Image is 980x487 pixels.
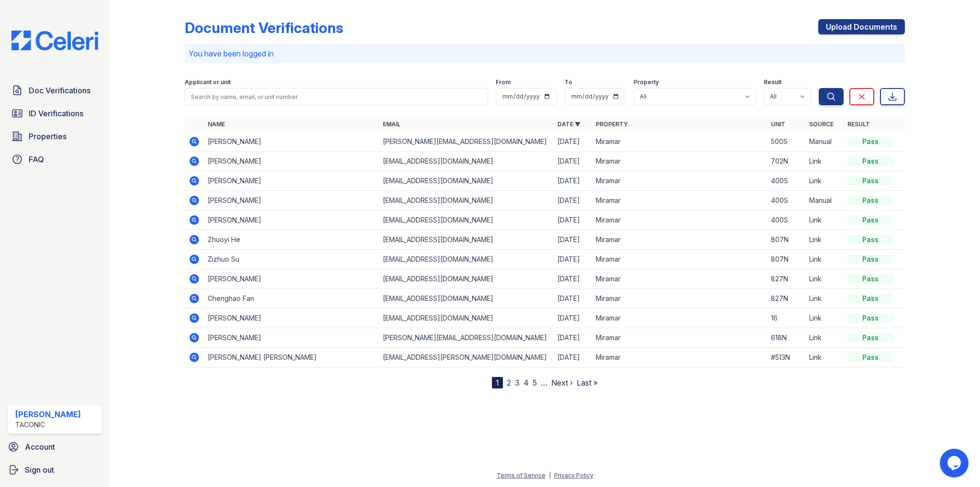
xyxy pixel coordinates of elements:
div: Pass [847,235,893,244]
a: ID Verifications [8,104,102,123]
a: Next › [551,378,573,387]
td: [DATE] [554,171,592,191]
img: CE_Logo_Blue-a8612792a0a2168367f1c8372b55b34899dd931a85d93a1a3d3e32e68fde9ad4.png [4,31,106,50]
td: [EMAIL_ADDRESS][PERSON_NAME][DOMAIN_NAME] [379,348,554,367]
div: Pass [847,137,893,146]
td: [PERSON_NAME] [204,191,379,210]
td: Miramar [592,269,767,289]
span: ID Verifications [29,108,83,119]
div: Pass [847,215,893,225]
td: Miramar [592,171,767,191]
span: … [541,377,547,388]
td: 827N [767,269,805,289]
td: Miramar [592,348,767,367]
a: Last » [577,378,598,387]
td: [DATE] [554,210,592,230]
div: Document Verifications [185,19,343,36]
td: 500S [767,132,805,152]
td: Miramar [592,289,767,309]
p: You have been logged in [189,48,901,59]
td: [DATE] [554,132,592,152]
td: [DATE] [554,250,592,269]
td: [PERSON_NAME] [PERSON_NAME] [204,348,379,367]
span: FAQ [29,154,44,165]
span: Doc Verifications [29,85,90,96]
td: [PERSON_NAME] [204,152,379,171]
span: Account [25,441,55,453]
td: 400S [767,191,805,210]
iframe: chat widget [940,449,970,477]
td: Link [805,328,844,348]
a: Sign out [4,460,106,479]
label: From [496,78,511,86]
td: [EMAIL_ADDRESS][DOMAIN_NAME] [379,230,554,250]
a: Result [847,121,870,128]
td: #513N [767,348,805,367]
td: Miramar [592,191,767,210]
a: Source [809,121,834,128]
td: Chenghao Fan [204,289,379,309]
div: 1 [492,377,503,388]
a: 4 [523,378,529,387]
td: Manual [805,132,844,152]
div: Pass [847,353,893,362]
td: Miramar [592,152,767,171]
a: Terms of Service [497,472,546,479]
div: Pass [847,196,893,205]
td: Manual [805,191,844,210]
td: Link [805,210,844,230]
td: [DATE] [554,289,592,309]
td: 400S [767,171,805,191]
td: [EMAIL_ADDRESS][DOMAIN_NAME] [379,171,554,191]
td: Miramar [592,328,767,348]
td: [DATE] [554,348,592,367]
td: Miramar [592,250,767,269]
div: [PERSON_NAME] [15,409,81,420]
td: [EMAIL_ADDRESS][DOMAIN_NAME] [379,152,554,171]
td: Link [805,171,844,191]
div: Pass [847,333,893,343]
td: [EMAIL_ADDRESS][DOMAIN_NAME] [379,250,554,269]
div: Pass [847,313,893,323]
td: [EMAIL_ADDRESS][DOMAIN_NAME] [379,309,554,328]
a: FAQ [8,150,102,169]
td: Link [805,348,844,367]
td: [PERSON_NAME][EMAIL_ADDRESS][DOMAIN_NAME] [379,132,554,152]
td: [PERSON_NAME] [204,171,379,191]
div: | [549,472,551,479]
td: [DATE] [554,309,592,328]
label: Applicant or unit [185,78,231,86]
a: Name [208,121,225,128]
td: Miramar [592,132,767,152]
a: Upload Documents [818,19,905,34]
td: [EMAIL_ADDRESS][DOMAIN_NAME] [379,289,554,309]
td: Zhuoyi He [204,230,379,250]
td: [DATE] [554,152,592,171]
td: 807N [767,230,805,250]
td: [PERSON_NAME] [204,132,379,152]
div: Pass [847,294,893,303]
td: Link [805,230,844,250]
td: Link [805,152,844,171]
td: Link [805,250,844,269]
td: [PERSON_NAME] [204,210,379,230]
a: Unit [771,121,785,128]
a: Privacy Policy [554,472,593,479]
td: Miramar [592,309,767,328]
div: Pass [847,274,893,284]
td: [DATE] [554,191,592,210]
span: Properties [29,131,67,142]
td: Zizhuo Su [204,250,379,269]
label: To [565,78,572,86]
span: Sign out [25,464,54,476]
a: Email [383,121,401,128]
a: 5 [533,378,537,387]
div: Pass [847,176,893,186]
td: [DATE] [554,269,592,289]
td: [PERSON_NAME] [204,269,379,289]
td: [EMAIL_ADDRESS][DOMAIN_NAME] [379,210,554,230]
a: Properties [8,127,102,146]
td: Miramar [592,210,767,230]
a: Property [596,121,628,128]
